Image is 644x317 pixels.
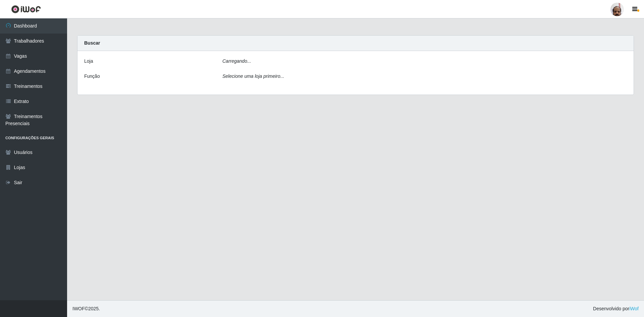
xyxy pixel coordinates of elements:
[84,58,93,65] label: Loja
[72,306,85,311] span: IWOF
[222,73,284,79] i: Selecione uma loja primeiro...
[222,58,251,64] i: Carregando...
[84,40,100,46] strong: Buscar
[11,5,41,13] img: CoreUI Logo
[72,305,100,312] span: © 2025 .
[84,73,100,80] label: Função
[593,305,639,312] span: Desenvolvido por
[629,306,639,311] a: iWof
